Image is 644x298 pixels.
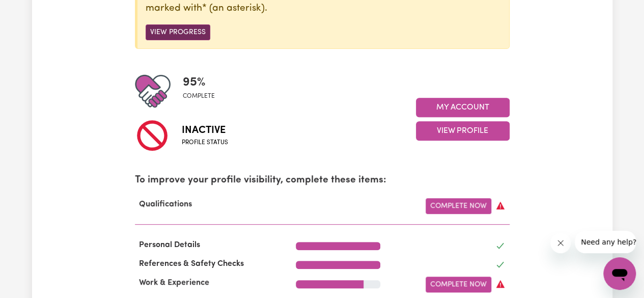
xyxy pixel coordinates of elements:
div: Profile completeness: 95% [183,73,223,109]
button: View Progress [146,24,210,40]
span: Inactive [182,123,228,138]
span: Work & Experience [135,279,213,287]
span: References & Safety Checks [135,260,248,268]
span: Personal Details [135,241,204,249]
iframe: Button to launch messaging window [603,257,636,290]
button: View Profile [416,121,510,141]
span: complete [183,92,215,101]
a: Complete Now [426,277,491,292]
span: an asterisk [202,4,265,13]
span: Need any help? [6,7,62,15]
p: To improve your profile visibility, complete these items: [135,173,510,188]
span: 95 % [183,73,215,92]
a: Complete Now [426,198,491,214]
button: My Account [416,98,510,117]
iframe: Message from company [575,231,636,253]
iframe: Close message [550,233,571,253]
span: Profile status [182,138,228,147]
span: Qualifications [135,200,196,208]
